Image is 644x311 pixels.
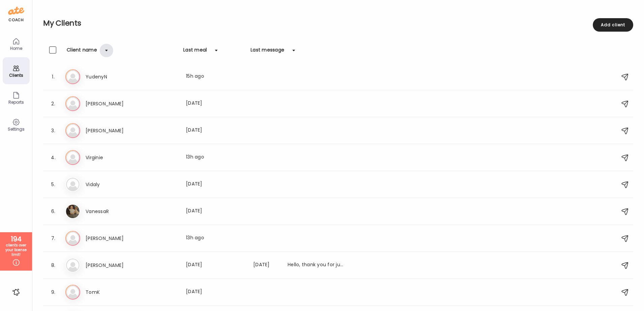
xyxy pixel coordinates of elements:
[8,5,24,16] img: ate
[86,100,145,108] h3: [PERSON_NAME]
[49,234,57,242] div: 7.
[86,127,145,135] h3: [PERSON_NAME]
[49,153,57,162] div: 4.
[86,288,145,296] h3: TomK
[49,73,57,81] div: 1.
[49,288,57,296] div: 9.
[186,261,245,269] div: [DATE]
[186,73,245,81] div: 15h ago
[8,17,24,23] div: coach
[2,243,30,257] div: clients over your license limit!
[251,46,284,57] div: Last message
[86,207,145,215] h3: VanessaR
[2,235,30,243] div: 194
[67,46,97,57] div: Client name
[4,127,28,131] div: Settings
[49,100,57,108] div: 2.
[49,261,57,269] div: 8.
[186,127,245,135] div: [DATE]
[49,127,57,135] div: 3.
[186,180,245,188] div: [DATE]
[4,46,28,50] div: Home
[288,261,347,269] div: Hello, thank you for jump starting my weight lost journey. I'm going to pause the program due to ...
[186,234,245,242] div: 13h ago
[4,100,28,104] div: Reports
[4,73,28,77] div: Clients
[86,261,145,269] h3: [PERSON_NAME]
[253,261,280,269] div: [DATE]
[49,207,57,215] div: 6.
[86,180,145,188] h3: Vidaly
[86,153,145,162] h3: Virginie
[86,234,145,242] h3: [PERSON_NAME]
[86,73,145,81] h3: YudenyN
[186,207,245,215] div: [DATE]
[183,46,207,57] div: Last meal
[186,288,245,296] div: [DATE]
[186,153,245,162] div: 13h ago
[43,18,633,28] h2: My Clients
[593,18,633,32] div: Add client
[186,100,245,108] div: [DATE]
[49,180,57,188] div: 5.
